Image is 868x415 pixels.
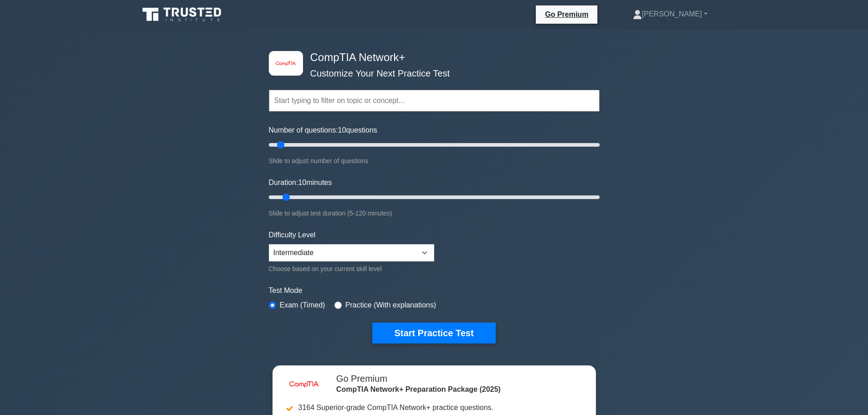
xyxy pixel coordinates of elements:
[307,51,555,64] h4: CompTIA Network+
[345,300,436,311] label: Practice (With explanations)
[269,125,377,136] label: Number of questions: questions
[280,300,325,311] label: Exam (Timed)
[269,208,600,219] div: Slide to adjust test duration (5-120 minutes)
[372,323,495,343] button: Start Practice Test
[269,263,434,274] div: Choose based on your current skill level
[611,5,729,23] a: [PERSON_NAME]
[269,155,600,166] div: Slide to adjust number of questions
[338,126,346,134] span: 10
[269,90,600,112] input: Start typing to filter on topic or concept...
[539,9,594,20] a: Go Premium
[269,230,316,241] label: Difficulty Level
[298,179,306,186] span: 10
[269,177,332,188] label: Duration: minutes
[269,285,600,296] label: Test Mode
